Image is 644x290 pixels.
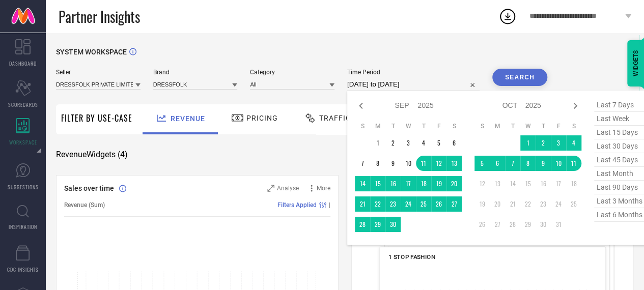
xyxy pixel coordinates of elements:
[520,122,536,130] th: Wednesday
[277,185,299,192] span: Analyse
[355,100,367,112] div: Previous month
[416,122,431,130] th: Thursday
[490,176,505,191] td: Mon Oct 13 2025
[370,135,385,151] td: Mon Sep 01 2025
[566,196,581,212] td: Sat Oct 25 2025
[61,112,132,124] span: Filter By Use-Case
[551,135,566,151] td: Fri Oct 03 2025
[490,156,505,171] td: Mon Oct 06 2025
[319,114,351,122] span: Traffic
[431,176,446,191] td: Fri Sep 19 2025
[385,217,401,232] td: Tue Sep 30 2025
[355,176,370,191] td: Sun Sep 14 2025
[566,176,581,191] td: Sat Oct 18 2025
[385,196,401,212] td: Tue Sep 23 2025
[347,78,480,91] input: Select time period
[536,196,551,212] td: Thu Oct 23 2025
[8,101,38,108] span: SCORECARDS
[551,176,566,191] td: Fri Oct 17 2025
[505,217,520,232] td: Tue Oct 28 2025
[56,48,127,56] span: SYSTEM WORKSPACE
[536,135,551,151] td: Thu Oct 02 2025
[446,196,462,212] td: Sat Sep 27 2025
[431,122,446,130] th: Friday
[474,156,490,171] td: Sun Oct 05 2025
[490,217,505,232] td: Mon Oct 27 2025
[385,135,401,151] td: Tue Sep 02 2025
[520,156,536,171] td: Wed Oct 08 2025
[56,69,141,76] span: Seller
[520,196,536,212] td: Wed Oct 22 2025
[401,122,416,130] th: Wednesday
[329,201,330,209] span: |
[250,69,334,76] span: Category
[7,266,39,273] span: CDC INSIGHTS
[431,156,446,171] td: Fri Sep 12 2025
[446,122,462,130] th: Saturday
[153,69,238,76] span: Brand
[474,196,490,212] td: Sun Oct 19 2025
[56,150,128,160] span: Revenue Widgets ( 4 )
[566,135,581,151] td: Sat Oct 04 2025
[355,122,370,130] th: Sunday
[277,201,317,209] span: Filters Applied
[536,156,551,171] td: Thu Oct 09 2025
[505,156,520,171] td: Tue Oct 07 2025
[59,6,140,27] span: Partner Insights
[401,156,416,171] td: Wed Sep 10 2025
[64,184,114,192] span: Sales over time
[416,176,431,191] td: Thu Sep 18 2025
[9,60,37,67] span: DASHBOARD
[551,156,566,171] td: Fri Oct 10 2025
[355,217,370,232] td: Sun Sep 28 2025
[9,138,37,146] span: WORKSPACE
[317,185,330,192] span: More
[370,196,385,212] td: Mon Sep 22 2025
[474,217,490,232] td: Sun Oct 26 2025
[446,156,462,171] td: Sat Sep 13 2025
[520,176,536,191] td: Wed Oct 15 2025
[520,135,536,151] td: Wed Oct 01 2025
[505,122,520,130] th: Tuesday
[446,176,462,191] td: Sat Sep 20 2025
[9,223,37,230] span: INSPIRATION
[536,176,551,191] td: Thu Oct 16 2025
[416,135,431,151] td: Thu Sep 04 2025
[8,183,39,191] span: SUGGESTIONS
[498,7,517,25] div: Open download list
[416,196,431,212] td: Thu Sep 25 2025
[385,122,401,130] th: Tuesday
[490,122,505,130] th: Monday
[171,114,205,123] span: Revenue
[370,122,385,130] th: Monday
[388,253,435,260] span: 1 STOP FASHION
[401,176,416,191] td: Wed Sep 17 2025
[566,156,581,171] td: Sat Oct 11 2025
[385,156,401,171] td: Tue Sep 09 2025
[520,217,536,232] td: Wed Oct 29 2025
[64,201,105,209] span: Revenue (Sum)
[551,196,566,212] td: Fri Oct 24 2025
[267,185,274,192] svg: Zoom
[551,217,566,232] td: Fri Oct 31 2025
[536,217,551,232] td: Thu Oct 30 2025
[431,135,446,151] td: Fri Sep 05 2025
[551,122,566,130] th: Friday
[474,122,490,130] th: Sunday
[490,196,505,212] td: Mon Oct 20 2025
[385,176,401,191] td: Tue Sep 16 2025
[474,176,490,191] td: Sun Oct 12 2025
[569,100,581,112] div: Next month
[355,156,370,171] td: Sun Sep 07 2025
[401,196,416,212] td: Wed Sep 24 2025
[431,196,446,212] td: Fri Sep 26 2025
[505,176,520,191] td: Tue Oct 14 2025
[370,176,385,191] td: Mon Sep 15 2025
[492,69,547,86] button: Search
[416,156,431,171] td: Thu Sep 11 2025
[446,135,462,151] td: Sat Sep 06 2025
[246,114,278,122] span: Pricing
[536,122,551,130] th: Thursday
[347,69,480,76] span: Time Period
[401,135,416,151] td: Wed Sep 03 2025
